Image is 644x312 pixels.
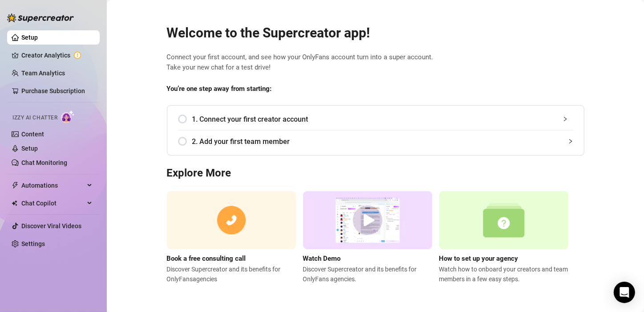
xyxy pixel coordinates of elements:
[12,182,19,189] span: thunderbolt
[21,87,85,94] a: Purchase Subscription
[21,34,38,41] a: Setup
[303,191,432,284] a: Watch DemoDiscover Supercreator and its benefits for OnlyFans agencies.
[167,25,584,41] h2: Welcome to the Supercreator app!
[439,255,518,263] strong: How to set up your agency
[167,52,584,73] span: Connect your first account, and see how your OnlyFans account turn into a super account. Take you...
[167,255,246,263] strong: Book a free consulting call
[178,108,573,130] div: 1. Connect your first creator account
[439,191,568,284] a: How to set up your agencyWatch how to onboard your creators and team members in a few easy steps.
[303,191,432,250] img: supercreator demo
[167,166,584,181] h3: Explore More
[192,114,573,125] span: 1. Connect your first creator account
[21,48,93,62] a: Creator Analytics exclamation-circle
[563,116,568,122] span: collapsed
[439,191,568,250] img: setup agency guide
[21,145,38,152] a: Setup
[12,200,17,206] img: Chat Copilot
[192,136,573,147] span: 2. Add your first team member
[21,178,85,193] span: Automations
[614,282,635,303] div: Open Intercom Messenger
[7,13,74,22] img: logo-BBDzfeDw.svg
[21,196,85,210] span: Chat Copilot
[178,131,573,152] div: 2. Add your first team member
[21,131,44,138] a: Content
[21,240,45,247] a: Settings
[21,70,65,77] a: Team Analytics
[568,139,573,144] span: collapsed
[61,110,75,123] img: AI Chatter
[439,264,568,284] span: Watch how to onboard your creators and team members in a few easy steps.
[21,159,67,166] a: Chat Monitoring
[303,255,341,263] strong: Watch Demo
[167,264,296,284] span: Discover Supercreator and its benefits for OnlyFans agencies
[21,222,81,230] a: Discover Viral Videos
[167,85,272,93] strong: You’re one step away from starting:
[167,191,296,284] a: Book a free consulting callDiscover Supercreator and its benefits for OnlyFansagencies
[12,114,57,122] span: Izzy AI Chatter
[167,191,296,250] img: consulting call
[303,264,432,284] span: Discover Supercreator and its benefits for OnlyFans agencies.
